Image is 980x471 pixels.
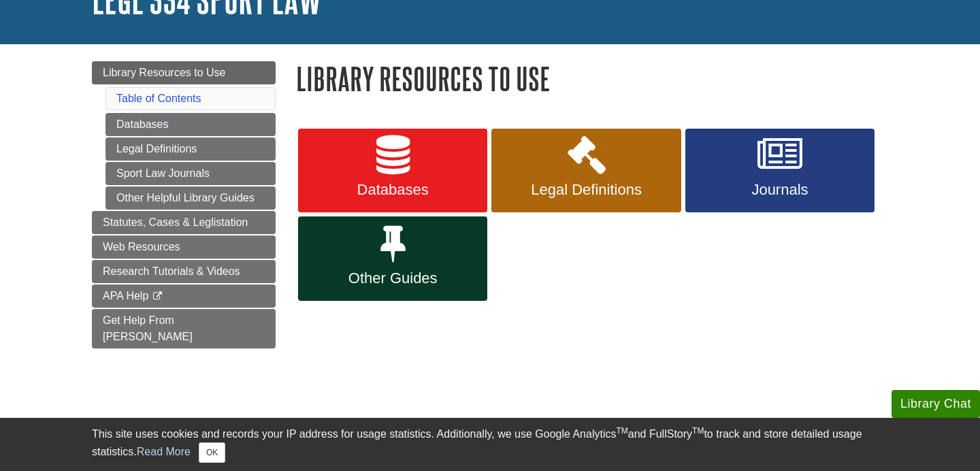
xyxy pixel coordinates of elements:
[92,61,276,348] div: Guide Page Menu
[92,235,276,259] a: Web Resources
[105,113,276,136] a: Databases
[152,292,163,301] i: This link opens in a new window
[116,93,201,104] a: Table of Contents
[92,211,276,234] a: Statutes, Cases & Leglistation
[296,61,888,96] h1: Library Resources to Use
[692,426,704,436] sup: TM
[892,390,980,418] button: Library Chat
[491,129,681,213] a: Legal Definitions
[92,309,276,348] a: Get Help From [PERSON_NAME]
[103,265,240,277] span: Research Tutorials & Videos
[137,446,191,457] a: Read More
[685,129,875,213] a: Journals
[502,181,670,199] span: Legal Definitions
[92,426,888,463] div: This site uses cookies and records your IP address for usage statistics. Additionally, we use Goo...
[616,426,627,436] sup: TM
[103,67,226,78] span: Library Resources to Use
[103,290,148,302] span: APA Help
[298,129,487,213] a: Databases
[92,61,276,84] a: Library Resources to Use
[103,314,193,342] span: Get Help From [PERSON_NAME]
[298,216,487,301] a: Other Guides
[105,137,276,161] a: Legal Definitions
[105,162,276,185] a: Sport Law Journals
[103,216,248,228] span: Statutes, Cases & Leglistation
[308,181,477,199] span: Databases
[696,181,864,199] span: Journals
[103,241,180,253] span: Web Resources
[92,285,276,308] a: APA Help
[199,442,225,463] button: Close
[92,260,276,283] a: Research Tutorials & Videos
[308,270,477,287] span: Other Guides
[105,186,276,210] a: Other Helpful Library Guides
